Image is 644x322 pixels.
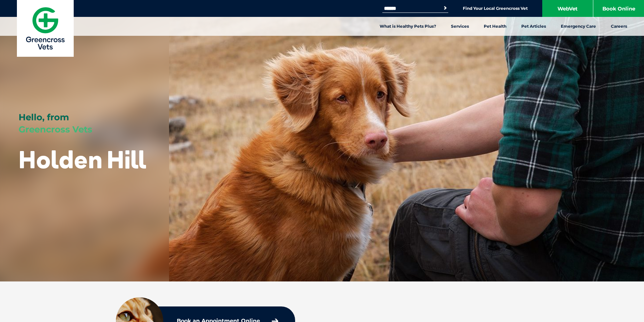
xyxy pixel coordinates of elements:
a: Careers [603,17,635,36]
a: Pet Articles [514,17,553,36]
span: Greencross Vets [19,124,92,135]
span: Hello, from [19,112,69,123]
h1: Holden Hill [19,146,146,173]
a: Pet Health [476,17,514,36]
a: Services [444,17,476,36]
a: Find Your Local Greencross Vet [463,6,528,11]
a: What is Healthy Pets Plus? [372,17,444,36]
a: Emergency Care [553,17,603,36]
button: Search [442,5,449,11]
